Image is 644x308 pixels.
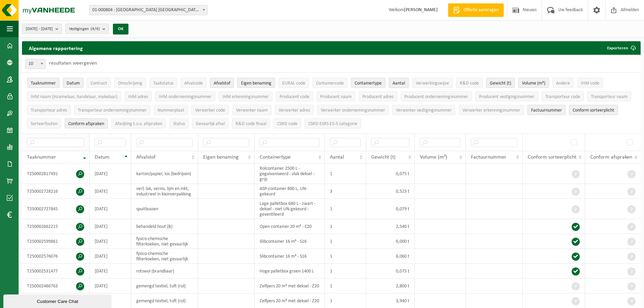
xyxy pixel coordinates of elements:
[460,81,479,86] span: R&D code
[241,81,271,86] span: Eigen benaming
[26,24,53,34] span: [DATE] - [DATE]
[280,94,309,99] span: Producent code
[131,249,198,264] td: fysico-chemische filterkoeken, niet gevaarlijk
[169,118,189,128] button: StatusStatus: Activate to sort
[131,219,198,234] td: behandeld hout (B)
[131,279,198,293] td: gemengd textiel, tuft (rol)
[232,118,270,128] button: R&D code finaalR&amp;D code finaal: Activate to sort
[556,81,570,86] span: Andere
[308,121,357,126] span: CSRD ESRS E5-5 categorie
[159,94,212,99] span: IHM ondernemingsnummer
[131,234,198,249] td: fysico-chemische filterkoeken, niet gevaarlijk
[131,199,198,219] td: spuitbussen
[366,199,415,219] td: 0,079 t
[63,78,84,88] button: DatumDatum: Activate to sort
[49,61,97,66] label: resultaten weergeven
[255,164,325,184] td: Rolcontainer 2500 L - gegalvaniseerd - vlak deksel - grijs
[91,81,107,86] span: Contract
[366,164,415,184] td: 0,075 t
[191,105,229,115] button: Verwerker codeVerwerker code: Activate to sort
[325,249,366,264] td: 1
[90,184,131,199] td: [DATE]
[26,59,45,69] span: 10
[581,81,599,86] span: IHM code
[462,7,500,14] span: Offerte aanvragen
[366,234,415,249] td: 6,000 t
[255,234,325,249] td: Slibcontainer 16 m³ - S16
[542,91,584,101] button: Transporteur codeTransporteur code: Activate to sort
[545,94,580,99] span: Transporteur code
[27,118,61,128] button: SorteerfoutenSorteerfouten: Activate to sort
[552,78,574,88] button: AndereAndere: Activate to sort
[587,91,631,101] button: Transporteur naamTransporteur naam: Activate to sort
[260,155,291,160] span: Containertype
[569,105,618,115] button: Conform sorteerplicht : Activate to sort
[591,94,627,99] span: Transporteur naam
[316,91,355,101] button: Producent naamProducent naam: Activate to sort
[282,81,305,86] span: EURAL code
[22,199,90,219] td: T250002727845
[366,184,415,199] td: 0,523 t
[22,219,90,234] td: T250002662215
[192,118,229,128] button: Gevaarlijk afval : Activate to sort
[90,264,131,279] td: [DATE]
[90,219,131,234] td: [DATE]
[273,118,301,128] button: CSRD codeCSRD code: Activate to sort
[237,78,275,88] button: Eigen benamingEigen benaming: Activate to sort
[366,264,415,279] td: 0,075 t
[518,78,549,88] button: Volume (m³)Volume (m³): Activate to sort
[22,264,90,279] td: T250002531477
[479,94,534,99] span: Producent vestigingsnummer
[113,24,128,34] button: OK
[181,78,207,88] button: AfvalcodeAfvalcode: Activate to sort
[330,155,344,160] span: Aantal
[312,78,348,88] button: ContainercodeContainercode: Activate to sort
[320,94,352,99] span: Producent naam
[351,78,385,88] button: ContainertypeContainertype: Activate to sort
[22,24,62,34] button: [DATE] - [DATE]
[90,234,131,249] td: [DATE]
[255,279,325,293] td: Zelfpers 20 m³ met deksel - Z20
[155,91,215,101] button: IHM ondernemingsnummerIHM ondernemingsnummer: Activate to sort
[128,94,148,99] span: IHM adres
[462,108,520,113] span: Verwerker erkenningsnummer
[321,108,385,113] span: Verwerker ondernemingsnummer
[91,27,100,31] count: (4/4)
[22,234,90,249] td: T250002599861
[118,81,142,86] span: Omschrijving
[448,3,504,17] a: Offerte aanvragen
[459,105,524,115] button: Verwerker erkenningsnummerVerwerker erkenningsnummer: Activate to sort
[196,121,225,126] span: Gevaarlijk afval
[78,108,147,113] span: Transporteur ondernemingsnummer
[22,279,90,293] td: T250002486763
[31,108,67,113] span: Transporteur adres
[90,164,131,184] td: [DATE]
[366,249,415,264] td: 6,060 t
[392,81,405,86] span: Aantal
[67,81,80,86] span: Datum
[31,121,57,126] span: Sorteerfouten
[203,155,239,160] span: Eigen benaming
[404,94,468,99] span: Producent ondernemingsnummer
[392,105,455,115] button: Verwerker vestigingsnummerVerwerker vestigingsnummer: Activate to sort
[389,78,409,88] button: AantalAantal: Activate to sort
[359,91,397,101] button: Producent adresProducent adres: Activate to sort
[573,108,614,113] span: Conform sorteerplicht
[277,121,297,126] span: CSRD code
[173,121,185,126] span: Status
[366,219,415,234] td: 2,540 t
[65,24,109,34] button: Vestigingen(4/4)
[590,155,632,160] span: Conform afspraken
[236,121,266,126] span: R&D code finaal
[316,81,344,86] span: Containercode
[456,78,483,88] button: R&D codeR&amp;D code: Activate to sort
[69,24,100,34] span: Vestigingen
[371,155,396,160] span: Gewicht (t)
[27,155,56,160] span: Taaknummer
[184,81,203,86] span: Afvalcode
[577,78,603,88] button: IHM codeIHM code: Activate to sort
[531,108,562,113] span: Factuurnummer
[210,78,234,88] button: AfvalstofAfvalstof: Activate to sort
[355,81,382,86] span: Containertype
